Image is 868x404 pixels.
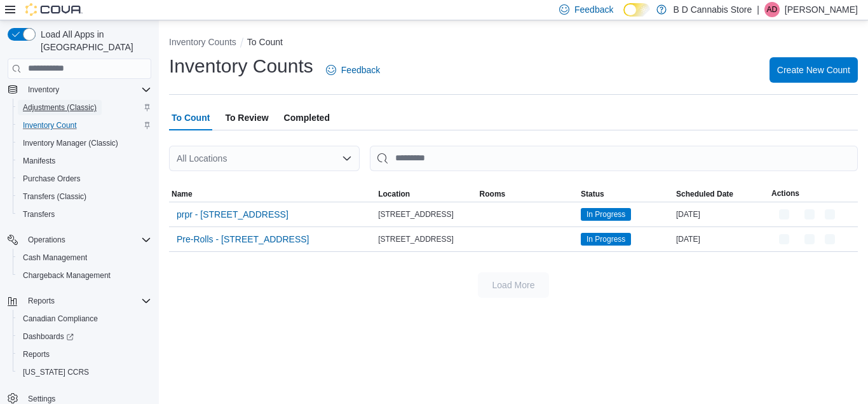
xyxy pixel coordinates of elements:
[18,347,151,362] span: Reports
[802,205,817,224] button: Edit count details
[23,331,74,342] span: Dashboards
[3,231,156,249] button: Operations
[587,233,625,245] span: In Progress
[18,329,79,344] a: Dashboards
[18,136,123,151] a: Inventory Manager (Classic)
[18,268,116,283] a: Chargeback Management
[764,2,780,17] div: Aman Dhillon
[18,311,151,326] span: Canadian Compliance
[770,57,858,83] button: Create New Count
[23,270,111,281] span: Chargeback Management
[13,134,156,152] button: Inventory Manager (Classic)
[18,207,151,222] span: Transfers
[18,250,151,265] span: Cash Management
[581,208,631,221] span: In Progress
[13,328,156,345] a: Dashboards
[18,171,151,186] span: Purchase Orders
[378,209,454,219] span: [STREET_ADDRESS]
[623,3,650,17] input: Dark Mode
[3,81,156,99] button: Inventory
[13,205,156,223] button: Transfers
[18,365,151,380] span: Washington CCRS
[23,138,118,148] span: Inventory Manager (Classic)
[28,394,55,404] span: Settings
[23,232,71,247] button: Operations
[378,234,454,244] span: [STREET_ADDRESS]
[23,102,97,113] span: Adjustments (Classic)
[18,329,151,344] span: Dashboards
[28,296,55,306] span: Reports
[23,314,98,324] span: Canadian Compliance
[376,186,477,202] button: Location
[581,233,631,246] span: In Progress
[23,232,151,247] span: Operations
[18,136,151,151] span: Inventory Manager (Classic)
[23,293,151,309] span: Reports
[757,2,759,17] p: |
[172,205,294,224] button: prpr - [STREET_ADDRESS]
[822,232,837,247] button: Delete
[587,209,625,220] span: In Progress
[23,120,77,130] span: Inventory Count
[225,105,268,130] span: To Review
[342,153,352,164] button: Open list of options
[13,363,156,381] button: [US_STATE] CCRS
[28,235,65,245] span: Operations
[172,189,193,199] span: Name
[25,3,83,16] img: Cova
[574,3,613,16] span: Feedback
[18,207,60,222] a: Transfers
[172,230,314,249] button: Pre-Rolls - [STREET_ADDRESS]
[172,105,210,130] span: To Count
[18,171,86,186] a: Purchase Orders
[13,99,156,116] button: Adjustments (Classic)
[23,82,151,97] span: Inventory
[13,170,156,188] button: Purchase Orders
[247,37,283,47] button: To Count
[18,189,151,204] span: Transfers (Classic)
[13,116,156,134] button: Inventory Count
[28,85,59,95] span: Inventory
[378,189,410,199] span: Location
[822,207,837,222] button: Delete
[23,82,64,97] button: Inventory
[478,272,549,298] button: Load More
[578,186,674,202] button: Status
[23,209,55,219] span: Transfers
[321,57,385,83] a: Feedback
[13,249,156,267] button: Cash Management
[18,365,94,380] a: [US_STATE] CCRS
[674,232,769,247] div: [DATE]
[477,186,578,202] button: Rooms
[23,367,89,377] span: [US_STATE] CCRS
[676,189,733,199] span: Scheduled Date
[13,345,156,363] button: Reports
[169,53,313,79] h1: Inventory Counts
[623,17,624,17] span: Dark Mode
[673,2,752,17] p: B D Cannabis Store
[169,36,858,51] nav: An example of EuiBreadcrumbs
[777,64,850,76] span: Create New Count
[341,64,380,76] span: Feedback
[492,279,535,291] span: Load More
[767,2,778,17] span: AD
[771,188,799,199] span: Actions
[23,349,50,359] span: Reports
[18,268,151,283] span: Chargeback Management
[169,186,376,202] button: Name
[3,292,156,310] button: Reports
[581,189,604,199] span: Status
[18,118,82,133] a: Inventory Count
[13,188,156,205] button: Transfers (Classic)
[177,208,288,221] span: prpr - [STREET_ADDRESS]
[36,28,151,53] span: Load All Apps in [GEOGRAPHIC_DATA]
[23,156,55,166] span: Manifests
[370,146,858,171] input: This is a search bar. After typing your query, hit enter to filter the results lower in the page.
[13,310,156,328] button: Canadian Compliance
[18,347,55,362] a: Reports
[18,118,151,133] span: Inventory Count
[23,192,86,202] span: Transfers (Classic)
[18,250,92,265] a: Cash Management
[18,153,151,169] span: Manifests
[23,253,87,263] span: Cash Management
